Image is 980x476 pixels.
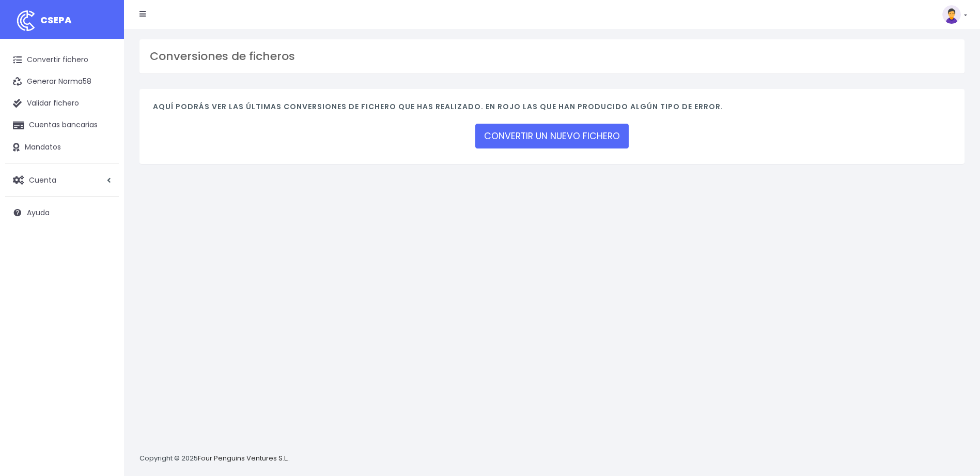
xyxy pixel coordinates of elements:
img: logo [13,8,39,34]
span: Ayuda [27,207,50,218]
a: Mandatos [5,137,119,158]
span: CSEPA [40,13,72,26]
span: Cuenta [29,174,56,185]
a: Convertir fichero [5,49,119,71]
a: CONVERTIR UN NUEVO FICHERO [475,124,629,148]
h3: Conversiones de ficheros [150,50,954,63]
p: Copyright © 2025 . [139,453,290,464]
a: Generar Norma58 [5,71,119,93]
a: Validar fichero [5,93,119,114]
a: Ayuda [5,202,119,224]
a: Cuentas bancarias [5,114,119,136]
h4: Aquí podrás ver las últimas conversiones de fichero que has realizado. En rojo las que han produc... [153,102,951,116]
img: profile [942,5,961,24]
a: Four Penguins Ventures S.L. [198,453,288,463]
a: Cuenta [5,169,119,191]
